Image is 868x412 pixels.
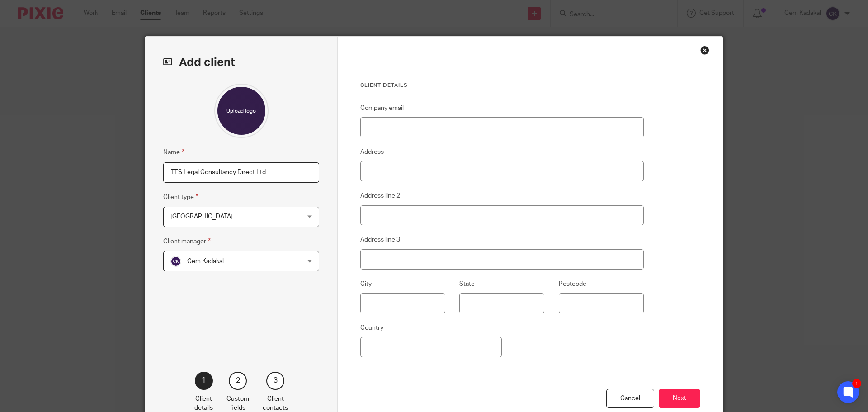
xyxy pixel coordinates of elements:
[459,279,475,289] label: State
[360,82,644,89] h3: Client details
[852,379,861,388] div: 1
[606,389,654,408] div: Cancel
[360,235,400,244] label: Address line 3
[700,46,709,55] div: Close this dialog window
[195,372,213,390] div: 1
[266,372,284,390] div: 3
[170,213,233,220] span: [GEOGRAPHIC_DATA]
[659,389,700,408] button: Next
[360,191,400,200] label: Address line 2
[360,323,383,332] label: Country
[163,236,211,246] label: Client manager
[187,258,224,265] span: Cem Kadakal
[163,192,198,202] label: Client type
[229,372,247,390] div: 2
[360,104,404,113] label: Company email
[360,279,372,289] label: City
[559,279,586,289] label: Postcode
[170,256,181,267] img: svg%3E
[163,55,319,70] h2: Add client
[360,147,384,156] label: Address
[163,147,184,157] label: Name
